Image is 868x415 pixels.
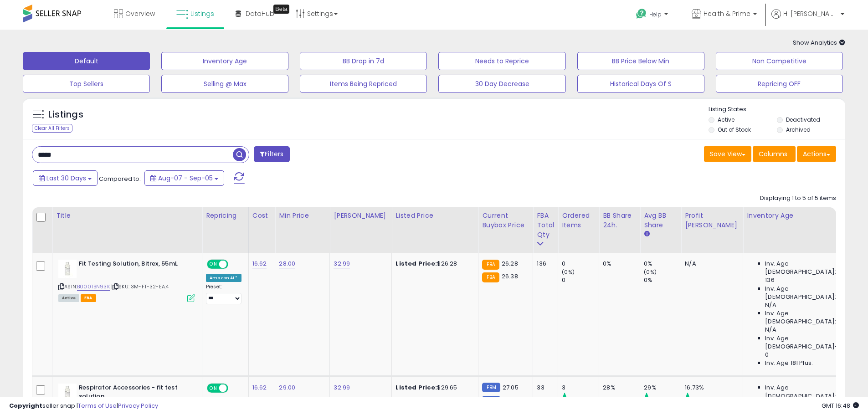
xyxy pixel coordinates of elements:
[58,384,77,402] img: 31N4oG9gTKL._SL40_.jpg
[395,384,471,392] div: $29.65
[644,260,681,268] div: 0%
[246,9,274,18] span: DataHub
[482,383,500,392] small: FBM
[537,260,551,268] div: 136
[577,75,704,93] button: Historical Days Of S
[158,174,213,183] span: Aug-07 - Sep-05
[9,401,42,410] strong: Copyright
[685,260,736,268] div: N/A
[562,276,599,284] div: 0
[765,260,848,276] span: Inv. Age [DEMOGRAPHIC_DATA]:
[79,384,190,403] b: Respirator Accessories - fit test solution
[537,384,551,392] div: 33
[603,384,633,392] div: 28%
[99,174,141,183] span: Compared to:
[771,9,844,30] a: Hi [PERSON_NAME]
[765,309,848,326] span: Inv. Age [DEMOGRAPHIC_DATA]:
[23,52,150,70] button: Default
[793,38,845,47] span: Show Analytics
[716,75,843,93] button: Repricing OFF
[644,230,649,238] small: Avg BB Share.
[395,211,474,220] div: Listed Price
[685,384,743,392] div: 16.73%
[206,211,245,220] div: Repricing
[629,1,677,30] a: Help
[58,260,77,278] img: 31vpGHYE6IL._SL40_.jpg
[161,52,288,70] button: Inventory Age
[395,259,437,268] b: Listed Price:
[562,211,595,230] div: Ordered Items
[765,351,769,359] span: 0
[765,285,848,301] span: Inv. Age [DEMOGRAPHIC_DATA]:
[300,75,427,93] button: Items Being Repriced
[78,401,117,410] a: Terms of Use
[279,259,295,268] a: 28.00
[704,146,751,162] button: Save View
[208,384,219,392] span: ON
[822,401,859,410] span: 2025-10-7 16:48 GMT
[786,126,811,133] label: Archived
[649,10,662,18] span: Help
[562,384,599,392] div: 3
[81,294,96,302] span: FBA
[765,301,776,309] span: N/A
[227,261,241,268] span: OFF
[56,211,198,220] div: Title
[502,272,518,281] span: 26.38
[603,260,633,268] div: 0%
[77,283,110,291] a: B000TBN93K
[644,384,681,392] div: 29%
[58,294,79,302] span: All listings currently available for purchase on Amazon
[438,75,565,93] button: 30 Day Decrease
[765,384,848,400] span: Inv. Age [DEMOGRAPHIC_DATA]:
[252,211,272,220] div: Cost
[759,149,787,159] span: Columns
[644,211,677,230] div: Avg BB Share
[111,283,169,290] span: | SKU: 3M-FT-32-EA.4
[9,402,158,410] div: seller snap | |
[118,401,158,410] a: Privacy Policy
[753,146,796,162] button: Columns
[254,146,289,162] button: Filters
[279,211,326,220] div: Min Price
[395,260,471,268] div: $26.28
[537,211,554,240] div: FBA Total Qty
[562,260,599,268] div: 0
[783,9,838,18] span: Hi [PERSON_NAME]
[438,52,565,70] button: Needs to Reprice
[765,359,813,367] span: Inv. Age 181 Plus:
[644,268,657,276] small: (0%)
[334,259,350,268] a: 32.99
[279,383,295,392] a: 29.00
[685,211,739,230] div: Profit [PERSON_NAME]
[765,326,776,334] span: N/A
[32,124,72,133] div: Clear All Filters
[644,276,681,284] div: 0%
[562,268,575,276] small: (0%)
[482,211,529,230] div: Current Buybox Price
[208,261,219,268] span: ON
[46,174,86,183] span: Last 30 Days
[718,116,734,123] label: Active
[273,5,289,14] div: Tooltip anchor
[765,276,774,284] span: 136
[502,259,518,268] span: 26.28
[144,170,224,186] button: Aug-07 - Sep-05
[482,272,499,282] small: FBA
[636,8,647,20] i: Get Help
[206,274,241,282] div: Amazon AI *
[252,259,267,268] a: 16.62
[252,383,267,392] a: 16.62
[747,211,852,220] div: Inventory Age
[334,211,388,220] div: [PERSON_NAME]
[760,194,836,203] div: Displaying 1 to 5 of 5 items
[577,52,704,70] button: BB Price Below Min
[58,260,195,301] div: ASIN:
[79,260,190,271] b: Fit Testing Solution, Bitrex, 55mL
[206,284,241,304] div: Preset:
[786,116,820,123] label: Deactivated
[503,383,519,392] span: 27.05
[300,52,427,70] button: BB Drop in 7d
[23,75,150,93] button: Top Sellers
[704,9,750,18] span: Health & Prime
